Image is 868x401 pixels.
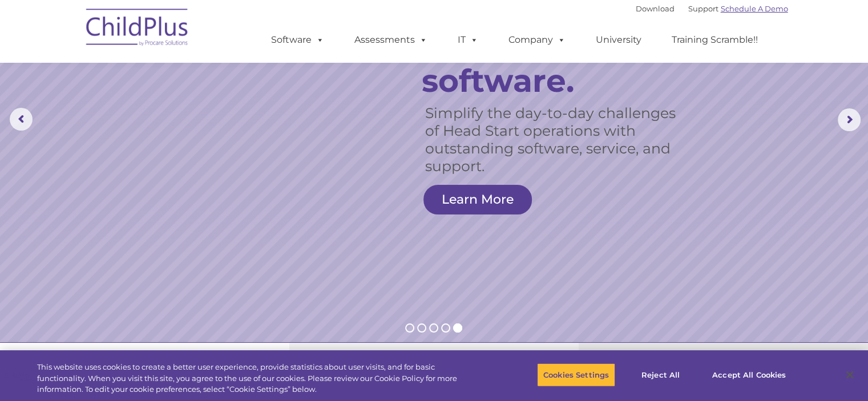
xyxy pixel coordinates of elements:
button: Accept All Cookies [706,363,792,387]
button: Cookies Settings [537,363,615,387]
a: Company [497,29,577,51]
font: | [636,4,788,13]
a: University [584,29,653,51]
a: IT [446,29,490,51]
a: Learn More [423,185,532,214]
a: Software [260,29,336,51]
span: Last name [159,75,193,84]
a: Schedule A Demo [721,4,788,13]
rs-layer: Simplify the day-to-day challenges of Head Start operations with outstanding software, service, a... [425,104,679,175]
div: This website uses cookies to create a better user experience, provide statistics about user visit... [37,362,478,395]
a: Training Scramble!! [660,29,769,51]
button: Reject All [625,363,696,387]
button: Close [837,362,862,387]
a: Assessments [343,29,439,51]
img: ChildPlus by Procare Solutions [80,1,195,58]
a: Support [688,4,718,13]
a: Download [636,4,675,13]
span: Phone number [159,122,207,131]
